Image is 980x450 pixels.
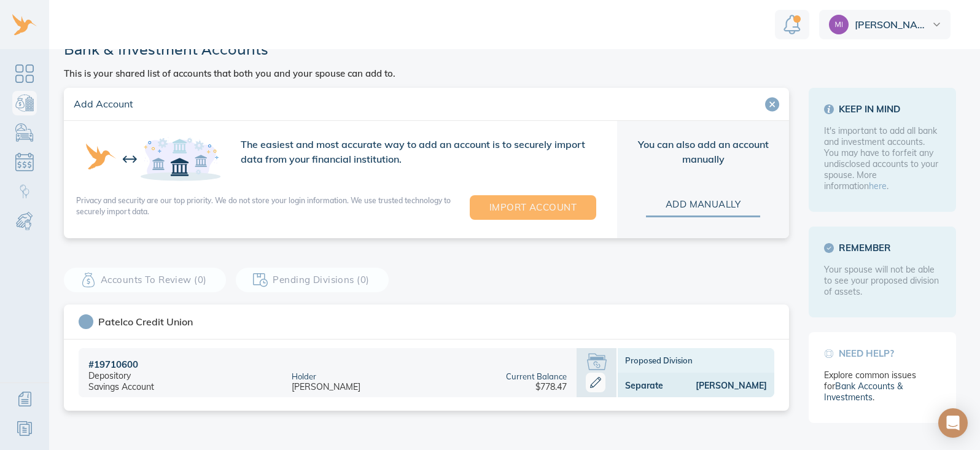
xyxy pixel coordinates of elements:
[12,416,37,441] a: Resources
[824,381,903,403] a: Bank Accounts & Investments
[824,264,941,297] div: Your spouse will not be able to see your proposed division of assets.
[470,195,596,220] button: Import Account
[98,316,193,328] div: Patelco Credit Union
[292,381,360,392] div: [PERSON_NAME]
[625,380,663,391] div: Separate
[12,150,37,174] a: Debts & Obligations
[12,179,37,204] a: Child Custody & Parenting
[231,127,605,195] div: The easiest and most accurate way to add an account is to securely import data from your financia...
[938,408,968,438] div: Open Intercom Messenger
[824,347,941,360] span: Need help?
[88,359,138,370] div: # 19710600
[12,209,37,233] a: Child & Spousal Support
[86,137,221,181] img: plaid.svg
[933,23,941,26] img: dropdown.svg
[506,371,567,381] div: Current Balance
[646,193,760,217] button: add manually
[292,371,316,381] div: Holder
[74,98,779,111] span: Add Account
[618,348,774,373] div: Proposed Division
[824,370,941,403] div: Explore common issues for .
[12,120,37,145] a: Personal Possessions
[666,196,741,212] span: add manually
[12,387,37,411] a: Additional Information
[829,15,849,34] img: 235fe030b3e2cec80447a6cf73031b5b
[824,242,941,254] span: Remember
[489,200,577,215] span: Import Account
[824,103,941,115] span: Keep in mind
[64,40,395,59] h1: Bank & Investment Accounts
[88,370,131,381] div: Depository
[784,15,801,34] img: Notification
[824,125,941,192] div: It's important to add all bank and investment accounts. You may have to forfeit any undisclosed a...
[623,127,783,176] div: You can also add an account manually
[12,91,37,115] a: Bank Accounts & Investments
[535,381,567,392] div: $778.47
[12,61,37,86] a: Dashboard
[76,195,470,220] div: Privacy and security are our top priority. We do not store your login information. We use trusted...
[663,380,767,391] div: [PERSON_NAME]
[88,381,154,392] div: Savings Account
[869,180,887,192] a: here
[64,69,395,78] h3: This is your shared list of accounts that both you and your spouse can add to.
[855,20,930,29] span: [PERSON_NAME]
